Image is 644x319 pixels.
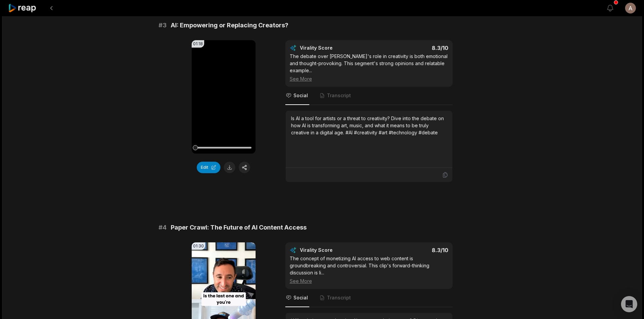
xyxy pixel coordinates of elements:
[171,223,307,232] span: Paper Crawl: The Future of AI Content Access
[327,92,351,99] span: Transcript
[159,223,167,232] span: # 4
[376,45,448,51] div: 8.3 /10
[290,75,448,82] div: See More
[291,115,447,136] div: Is AI a tool for artists or a threat to creativity? Dive into the debate on how AI is transformin...
[293,92,308,99] span: Social
[197,162,220,173] button: Edit
[300,247,373,254] div: Virality Score
[290,277,448,285] div: See More
[192,40,256,154] video: Your browser does not support mp4 format.
[300,45,373,51] div: Virality Score
[376,247,448,254] div: 8.3 /10
[621,296,637,312] div: Open Intercom Messenger
[327,294,351,301] span: Transcript
[293,294,308,301] span: Social
[285,289,453,307] nav: Tabs
[290,255,448,285] div: The concept of monetizing AI access to web content is groundbreaking and controversial. This clip...
[290,53,448,82] div: The debate over [PERSON_NAME]'s role in creativity is both emotional and thought-provoking. This ...
[159,21,167,30] span: # 3
[285,87,453,105] nav: Tabs
[171,21,288,30] span: AI: Empowering or Replacing Creators?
